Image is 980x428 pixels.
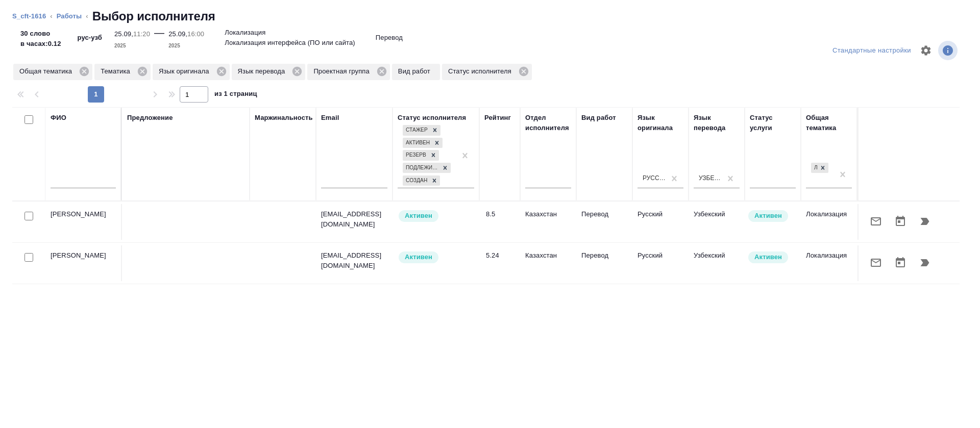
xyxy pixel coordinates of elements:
[127,113,173,123] div: Предложение
[153,64,230,80] div: Язык оригинала
[321,250,387,271] p: [EMAIL_ADDRESS][DOMAIN_NAME]
[888,209,913,234] button: Открыть календарь загрузки
[321,113,339,123] div: Email
[403,150,428,161] div: Резерв
[307,64,389,80] div: Проектная группа
[168,30,187,38] p: 25.09,
[520,204,576,240] td: Казахстан
[376,33,403,43] p: Перевод
[403,163,439,173] div: Подлежит внедрению
[321,209,387,230] p: [EMAIL_ADDRESS][DOMAIN_NAME]
[225,28,265,38] p: Локализация
[114,30,133,38] p: 25.09,
[750,113,796,133] div: Статус услуги
[525,113,571,133] div: Отдел исполнителя
[402,124,442,137] div: Стажер, Активен, Резерв, Подлежит внедрению, Создан
[92,8,215,24] h2: Выбор исполнителя
[232,64,306,80] div: Язык перевода
[398,113,466,123] div: Статус исполнителя
[581,113,616,123] div: Вид работ
[20,29,61,39] p: 30 слово
[94,64,151,80] div: Тематика
[632,245,689,281] td: Русский
[694,113,740,133] div: Язык перевода
[86,11,88,21] li: ‹
[403,138,431,148] div: Активен
[801,204,857,240] td: Локализация
[754,211,782,221] p: Активен
[754,252,782,262] p: Активен
[50,11,52,21] li: ‹
[398,66,434,77] p: Вид работ
[12,12,46,20] a: S_cft-1616
[45,204,122,240] td: [PERSON_NAME]
[405,252,432,262] p: Активен
[13,64,92,80] div: Общая тематика
[484,113,511,123] div: Рейтинг
[403,175,429,186] div: Создан
[643,174,666,183] div: Русский
[938,41,960,60] span: Посмотреть информацию
[689,245,745,281] td: Узбекский
[888,250,913,275] button: Открыть календарь загрузки
[133,30,150,38] p: 11:20
[402,137,444,149] div: Стажер, Активен, Резерв, Подлежит внедрению, Создан
[24,212,33,220] input: Выбери исполнителей, чтобы отправить приглашение на работу
[101,66,134,77] p: Тематика
[520,245,576,281] td: Казахстан
[51,113,66,123] div: ФИО
[255,113,313,123] div: Маржинальность
[442,64,532,80] div: Статус исполнителя
[913,209,937,234] button: Продолжить
[486,209,515,219] div: 8.5
[810,162,829,174] div: Локализация
[857,204,913,240] td: Рекомендован
[402,162,452,174] div: Стажер, Активен, Резерв, Подлежит внедрению, Создан
[486,250,515,261] div: 5.24
[398,250,474,264] div: Рядовой исполнитель: назначай с учетом рейтинга
[806,113,852,133] div: Общая тематика
[402,149,440,162] div: Стажер, Активен, Резерв, Подлежит внедрению, Создан
[857,245,913,281] td: Не рекомендован
[19,66,76,77] p: Общая тематика
[57,12,82,20] a: Работы
[402,174,441,187] div: Стажер, Активен, Резерв, Подлежит внедрению, Создан
[864,250,888,275] button: Отправить предложение о работе
[638,113,683,133] div: Язык оригинала
[159,66,213,77] p: Язык оригинала
[405,211,432,221] p: Активен
[214,88,257,103] span: из 1 страниц
[801,245,857,281] td: Локализация
[699,174,722,183] div: Узбекский
[154,24,164,51] div: —
[238,66,289,77] p: Язык перевода
[689,204,745,240] td: Узбекский
[24,253,33,262] input: Выбери исполнителей, чтобы отправить приглашение на работу
[313,66,373,77] p: Проектная группа
[187,30,204,38] p: 16:00
[581,209,627,219] p: Перевод
[581,250,627,261] p: Перевод
[811,163,817,173] div: Локализация
[448,66,515,77] p: Статус исполнителя
[398,209,474,223] div: Рядовой исполнитель: назначай с учетом рейтинга
[12,8,968,24] nav: breadcrumb
[403,125,429,136] div: Стажер
[632,204,689,240] td: Русский
[830,43,914,59] div: split button
[45,245,122,281] td: [PERSON_NAME]
[914,38,938,63] span: Настроить таблицу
